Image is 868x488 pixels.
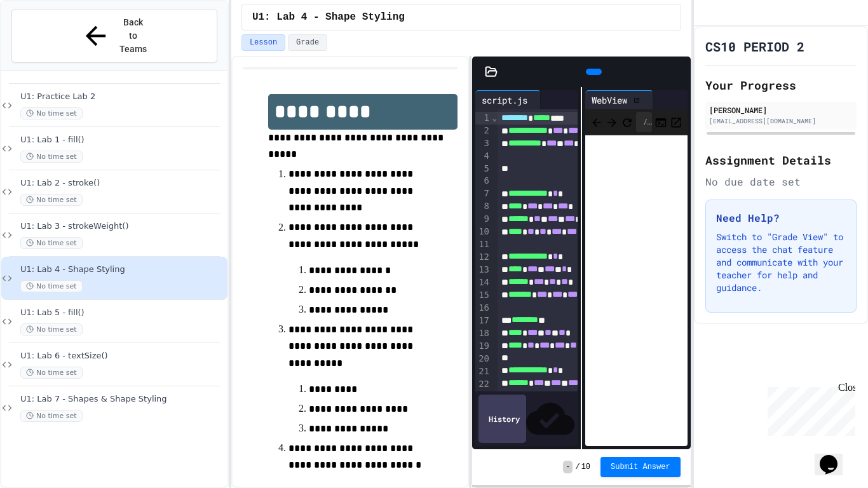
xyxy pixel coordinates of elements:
[475,264,491,276] div: 13
[606,114,618,130] span: Forward
[475,302,491,315] div: 16
[20,151,83,163] span: No time set
[20,194,83,206] span: No time set
[475,112,491,125] div: 1
[621,114,634,130] button: Refresh
[475,90,541,109] div: script.js
[475,200,491,213] div: 8
[5,5,88,81] div: Chat with us now!Close
[20,135,225,146] span: U1: Lab 1 - fill()
[20,351,225,362] span: U1: Lab 6 - textSize()
[585,135,688,447] iframe: Web Preview
[475,340,491,353] div: 19
[475,251,491,264] div: 12
[705,151,857,169] h2: Assignment Details
[705,76,857,94] h2: Your Progress
[585,90,653,109] div: WebView
[475,315,491,327] div: 17
[475,125,491,137] div: 2
[763,382,855,436] iframe: chat widget
[575,462,580,472] span: /
[475,289,491,302] div: 15
[20,237,83,249] span: No time set
[20,221,225,232] span: U1: Lab 3 - strokeWeight()
[20,410,83,422] span: No time set
[478,395,526,443] div: History
[20,308,225,318] span: U1: Lab 5 - fill()
[20,367,83,379] span: No time set
[590,114,603,130] span: Back
[241,34,285,51] button: Lesson
[815,437,855,475] iframe: chat widget
[475,238,491,251] div: 11
[709,116,853,126] div: [EMAIL_ADDRESS][DOMAIN_NAME]
[716,210,846,226] h3: Need Help?
[475,391,491,403] div: 23
[563,461,573,473] span: -
[600,457,681,477] button: Submit Answer
[475,353,491,365] div: 20
[20,91,225,102] span: U1: Practice Lab 2
[475,150,491,163] div: 4
[475,327,491,340] div: 18
[20,264,225,275] span: U1: Lab 4 - Shape Styling
[20,394,225,405] span: U1: Lab 7 - Shapes & Shape Styling
[611,462,670,472] span: Submit Answer
[705,37,804,55] h1: CS10 PERIOD 2
[491,112,498,123] span: Fold line
[475,378,491,391] div: 22
[654,114,667,130] button: Console
[20,323,83,335] span: No time set
[475,187,491,200] div: 7
[581,462,590,472] span: 10
[716,231,846,294] p: Switch to "Grade View" to access the chat feature and communicate with your teacher for help and ...
[475,213,491,226] div: 9
[11,9,217,63] button: Back to Teams
[288,34,327,51] button: Grade
[585,93,634,107] div: WebView
[475,365,491,378] div: 21
[475,163,491,175] div: 5
[475,93,534,107] div: script.js
[20,280,83,292] span: No time set
[636,112,652,132] div: /
[475,175,491,187] div: 6
[475,276,491,289] div: 14
[20,178,225,189] span: U1: Lab 2 - stroke()
[475,226,491,238] div: 10
[118,16,148,56] span: Back to Teams
[705,174,857,189] div: No due date set
[670,114,682,130] button: Open in new tab
[475,137,491,150] div: 3
[252,10,405,25] span: U1: Lab 4 - Shape Styling
[709,104,853,116] div: [PERSON_NAME]
[20,107,83,119] span: No time set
